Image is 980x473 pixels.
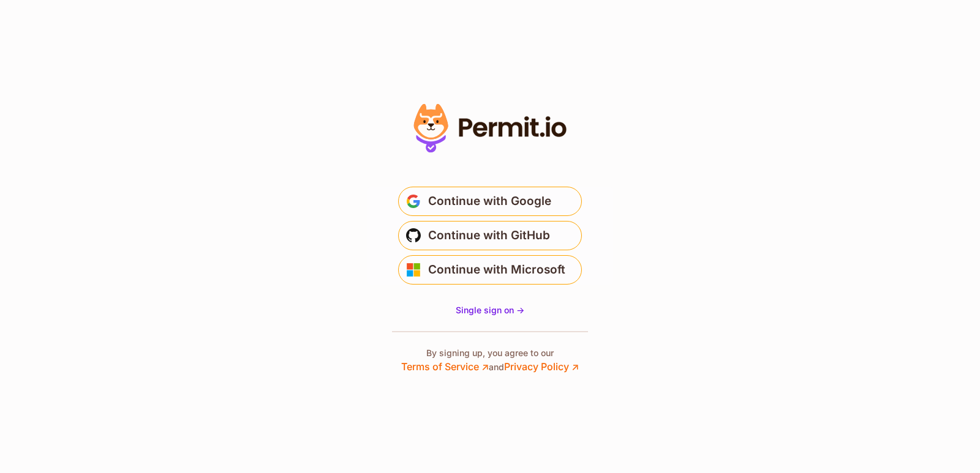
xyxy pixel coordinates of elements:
p: By signing up, you agree to our and [401,347,579,374]
span: Continue with GitHub [428,226,550,245]
a: Privacy Policy ↗ [504,360,579,373]
a: Terms of Service ↗ [401,360,489,373]
a: Single sign on -> [456,304,524,316]
button: Continue with Google [398,187,582,216]
span: Single sign on -> [456,305,524,315]
button: Continue with Microsoft [398,255,582,285]
span: Continue with Google [428,192,551,211]
button: Continue with GitHub [398,221,582,250]
span: Continue with Microsoft [428,260,565,280]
